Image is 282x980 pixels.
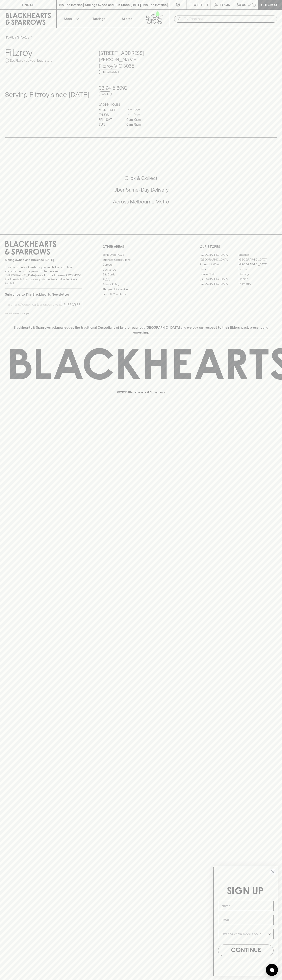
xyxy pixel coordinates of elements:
[99,107,119,112] p: MON - WED
[194,2,209,7] p: Wishlist
[5,175,277,181] h5: Click & Collect
[99,91,112,96] a: Call
[85,10,113,28] a: Tastings
[102,292,180,297] a: Terms & Conditions
[238,257,277,262] a: [GEOGRAPHIC_DATA]
[238,267,277,272] a: Fitzroy
[200,267,238,272] a: Elwood
[99,85,183,91] h5: 03 9415 8092
[5,47,89,58] h3: Fitzroy
[238,276,277,281] a: Prahran
[238,262,277,267] a: [GEOGRAPHIC_DATA]
[200,252,238,257] a: [GEOGRAPHIC_DATA]
[99,50,183,69] h5: [STREET_ADDRESS][PERSON_NAME] , Fitzroy VIC 3065
[92,16,105,21] p: Tastings
[5,35,14,39] a: HOME
[102,257,180,262] a: Business & Bulk Gifting
[200,262,238,267] a: Brunswick West
[64,16,72,21] p: Shop
[5,91,89,99] h4: Serving Fitzroy since [DATE]
[99,101,183,107] h6: Store Hours
[237,2,246,7] p: $0.00
[218,945,274,956] button: CONTINUE
[102,252,180,257] a: Bottle Drop FAQ's
[200,257,238,262] a: [GEOGRAPHIC_DATA]
[253,4,255,6] p: 0
[238,272,277,276] a: Geelong
[261,2,279,7] p: Checkout
[200,276,238,281] a: [GEOGRAPHIC_DATA]
[269,868,276,875] button: Close dialog
[102,267,180,272] a: Contact Us
[102,262,180,267] a: Careers
[222,929,268,939] input: I wanna know more about...
[125,122,145,127] p: 10am - 8pm
[22,2,34,7] p: FIND US
[184,16,274,22] input: Try "Pinot noir"
[218,915,274,925] input: Email
[122,16,132,21] p: Stores
[209,863,282,980] div: FLYOUT Form
[5,311,82,315] p: We will never spam you
[113,10,141,28] a: Stores
[238,281,277,286] a: Thornbury
[220,2,230,7] p: Login
[99,70,119,74] a: Directions
[125,117,145,122] p: 10am - 9pm
[5,265,82,285] p: It is against the law to sell or supply alcohol to, or to obtain alcohol on behalf of a person un...
[102,244,180,249] p: OTHER AREAS
[200,281,238,286] a: [GEOGRAPHIC_DATA]
[102,282,180,287] a: Privacy Policy
[102,277,180,282] a: FAQ's
[125,112,145,117] p: 11am - 9pm
[8,325,274,335] p: Blackhearts & Sparrows acknowledges the traditional Custodians of land throughout [GEOGRAPHIC_DAT...
[227,887,264,896] span: SIGN UP
[17,35,30,39] a: STORES
[270,968,274,972] img: bubble-icon
[57,10,85,28] button: Shop
[63,302,80,307] p: SUBSCRIBE
[8,301,62,308] input: e.g. jane@blackheartsandsparrows.com.au
[5,198,277,205] h5: Across Melbourne Metro
[99,117,119,122] p: FRI - SAT
[5,292,82,297] p: Subscribe to The Blackhearts Newsletter
[125,107,145,112] p: 11am - 8pm
[200,244,277,249] p: OUR STORES
[44,274,81,277] strong: Liquor License #32064953
[218,901,274,911] input: Name
[238,252,277,257] a: Braddon
[5,187,277,193] h5: Uber Same-Day Delivery
[200,272,238,276] a: Fitzroy North
[102,287,180,292] a: Shipping Information
[5,159,277,226] div: Call to action block
[5,258,82,262] p: Sibling owned and run since [DATE]
[268,929,272,939] button: Show Options
[99,112,119,117] p: THURS
[10,58,52,63] p: Set Fitzroy as your local store
[99,122,119,127] p: SUN
[102,272,180,277] a: Gift Cards
[62,300,82,309] button: SUBSCRIBE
